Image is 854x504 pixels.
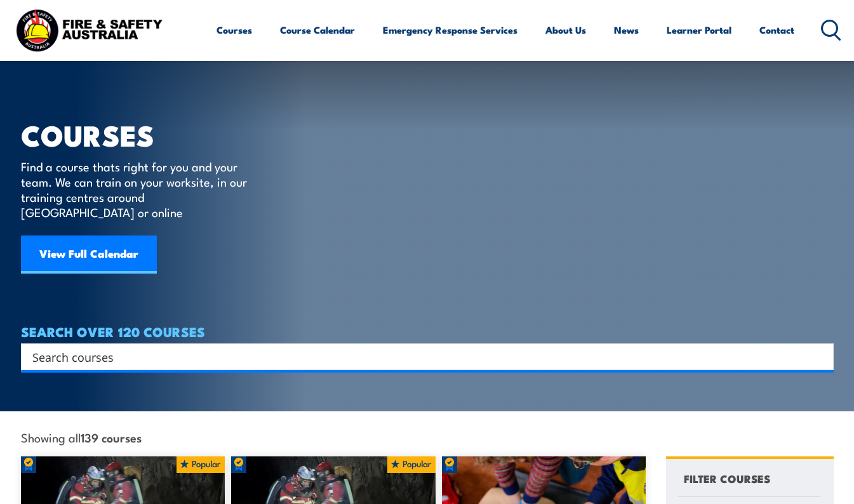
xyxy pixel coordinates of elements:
input: Search input [32,347,806,366]
strong: 139 courses [81,428,142,446]
span: Showing all [21,430,142,444]
a: Contact [759,15,794,45]
h4: SEARCH OVER 120 COURSES [21,324,834,338]
a: Emergency Response Services [383,15,517,45]
form: Search form [35,348,808,366]
a: About Us [545,15,586,45]
a: Learner Portal [667,15,731,45]
a: View Full Calendar [21,235,157,274]
h1: COURSES [21,122,265,147]
p: Find a course thats right for you and your team. We can train on your worksite, in our training c... [21,159,253,220]
a: Course Calendar [280,15,355,45]
a: News [614,15,639,45]
button: Search magnifier button [811,348,829,366]
a: Courses [217,15,252,45]
h4: FILTER COURSES [684,470,770,487]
